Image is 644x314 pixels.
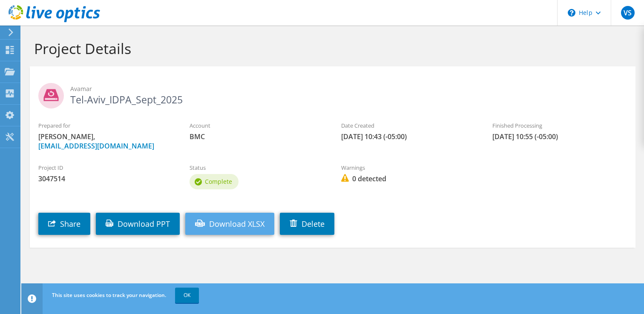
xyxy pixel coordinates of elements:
label: Status [190,163,324,172]
label: Finished Processing [492,121,627,130]
a: Share [38,213,90,235]
label: Prepared for [38,121,172,130]
span: Avamar [70,84,627,94]
span: [PERSON_NAME], [38,132,172,151]
span: BMC [190,132,324,141]
svg: \n [568,9,575,17]
a: Download XLSX [185,213,274,235]
label: Project ID [38,163,172,172]
span: 3047514 [38,174,172,183]
span: [DATE] 10:55 (-05:00) [492,132,627,141]
label: Warnings [341,163,475,172]
span: VS [621,6,635,20]
a: Download PPT [96,213,180,235]
a: Delete [280,213,334,235]
a: [EMAIL_ADDRESS][DOMAIN_NAME] [38,141,154,151]
span: Complete [205,177,232,186]
h1: Project Details [34,40,627,57]
a: OK [175,288,199,303]
label: Date Created [341,121,475,130]
span: This site uses cookies to track your navigation. [52,291,166,299]
span: [DATE] 10:43 (-05:00) [341,132,475,141]
label: Account [190,121,324,130]
span: 0 detected [341,174,475,183]
h2: Tel-Aviv_IDPA_Sept_2025 [38,83,627,104]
